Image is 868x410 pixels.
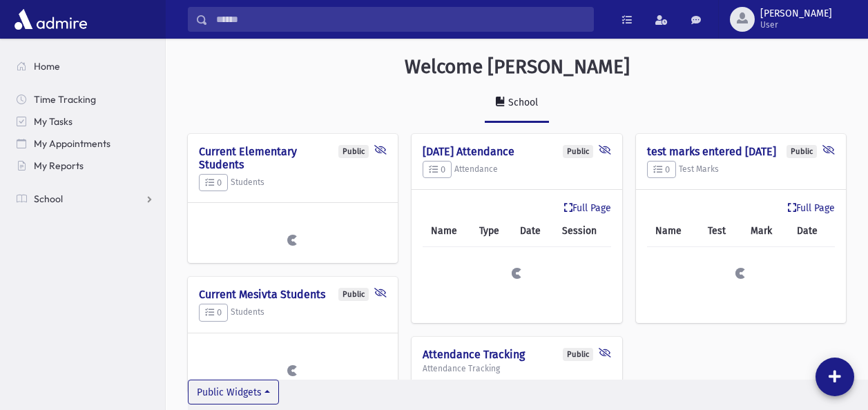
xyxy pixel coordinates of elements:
[512,215,554,247] th: Date
[789,215,835,247] th: Date
[34,115,73,128] span: My Tasks
[6,155,165,177] a: My Reports
[788,201,835,215] a: Full Page
[563,145,593,158] div: Public
[563,348,593,361] div: Public
[423,161,452,179] button: 0
[199,174,387,192] h5: Students
[787,145,817,158] div: Public
[647,161,835,179] h5: Test Marks
[338,145,369,158] div: Public
[199,288,387,301] h4: Current Mesivta Students
[423,215,470,247] th: Name
[423,364,610,373] h5: Attendance Tracking
[653,164,670,175] span: 0
[742,215,789,247] th: Mark
[205,177,222,188] span: 0
[6,55,165,77] a: Home
[338,288,369,301] div: Public
[6,110,165,133] a: My Tasks
[199,174,228,192] button: 0
[647,215,700,247] th: Name
[405,55,630,79] h3: Welcome [PERSON_NAME]
[564,201,611,215] a: Full Page
[429,164,445,175] span: 0
[471,215,512,247] th: Type
[760,8,832,19] span: [PERSON_NAME]
[647,161,676,179] button: 0
[199,304,387,322] h5: Students
[423,348,610,361] h4: Attendance Tracking
[34,193,63,205] span: School
[34,137,110,150] span: My Appointments
[208,7,593,32] input: Search
[700,215,742,247] th: Test
[34,93,96,106] span: Time Tracking
[505,97,538,108] div: School
[199,304,228,322] button: 0
[423,145,610,158] h4: [DATE] Attendance
[6,188,165,210] a: School
[485,84,549,123] a: School
[6,88,165,110] a: Time Tracking
[647,145,835,158] h4: test marks entered [DATE]
[34,159,84,172] span: My Reports
[6,133,165,155] a: My Appointments
[760,19,832,30] span: User
[11,6,90,33] img: AdmirePro
[34,60,60,72] span: Home
[188,380,279,404] button: Public Widgets
[554,215,611,247] th: Session
[199,145,387,171] h4: Current Elementary Students
[205,307,222,318] span: 0
[423,161,610,179] h5: Attendance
